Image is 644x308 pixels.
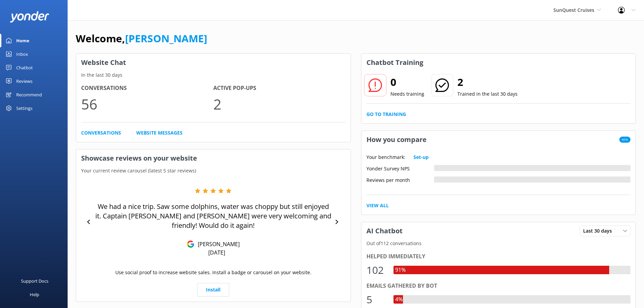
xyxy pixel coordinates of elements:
div: Help [30,288,39,301]
div: 102 [366,262,387,278]
p: [DATE] [208,249,225,256]
h3: Website Chat [76,54,351,71]
a: Install [197,283,229,297]
p: Use social proof to increase website sales. Install a badge or carousel on your website. [115,269,311,276]
a: View All [366,202,389,209]
div: Reviews per month [366,176,434,183]
div: 4% [393,295,404,304]
p: Your current review carousel (latest 5 star reviews) [76,167,351,174]
a: [PERSON_NAME] [125,31,207,45]
img: Google Reviews [187,240,194,248]
div: Yonder Survey NPS [366,165,434,171]
a: Conversations [81,129,121,137]
h4: Conversations [81,84,213,93]
p: Trained in the last 30 days [457,90,518,98]
div: Reviews [16,74,32,88]
a: Go to Training [366,111,406,118]
div: 91% [393,266,407,275]
p: Needs training [390,90,424,98]
p: We had a nice trip. Saw some dolphins, water was choppy but still enjoyed it. Captain [PERSON_NAM... [95,202,332,230]
div: Home [16,34,29,47]
div: Recommend [16,88,42,101]
div: Settings [16,101,32,115]
h3: Showcase reviews on your website [76,149,351,167]
div: Inbox [16,47,28,61]
div: Chatbot [16,61,33,74]
h3: AI Chatbot [361,222,408,240]
p: 56 [81,93,213,115]
img: yonder-white-logo.png [10,11,49,22]
a: Website Messages [136,129,183,137]
h4: Active Pop-ups [213,84,345,93]
h1: Welcome, [76,30,207,47]
h3: Chatbot Training [361,54,428,71]
h3: How you compare [361,131,432,148]
span: SunQuest Cruises [553,7,594,13]
div: Helped immediately [366,252,631,261]
div: Emails gathered by bot [366,282,631,290]
p: [PERSON_NAME] [194,240,240,248]
span: New [619,137,630,143]
h2: 2 [457,74,518,90]
p: 2 [213,93,345,115]
p: Out of 112 conversations [361,240,636,247]
a: Set-up [413,153,429,161]
span: Last 30 days [583,227,616,235]
div: 5 [366,291,387,308]
h2: 0 [390,74,424,90]
p: In the last 30 days [76,71,351,79]
p: Your benchmark: [366,153,405,161]
div: Support Docs [21,274,48,288]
